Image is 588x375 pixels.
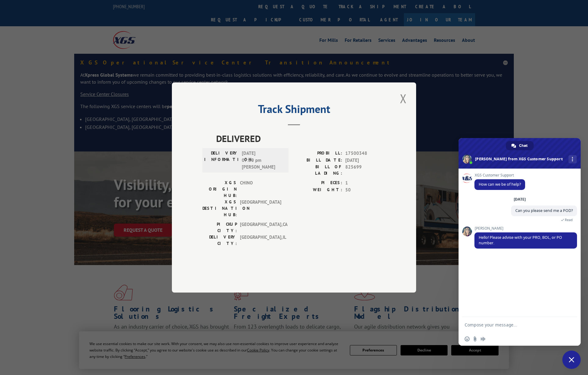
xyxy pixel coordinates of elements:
[479,182,521,187] span: How can we be of help?
[479,235,562,246] span: Hello! Please advise with your PRO, BOL, or PO number.
[202,180,237,199] label: XGS ORIGIN HUB:
[204,150,239,171] label: DELIVERY INFORMATION:
[294,187,342,194] label: WEIGHT:
[345,187,386,194] span: 50
[465,337,470,341] span: Insert an emoji
[345,180,386,187] span: 1
[345,164,386,177] span: 825699
[474,226,577,231] span: [PERSON_NAME]
[519,141,528,150] span: Chat
[474,173,525,177] span: XGS Customer Support
[465,317,562,332] textarea: Compose your message...
[202,221,237,234] label: PICKUP CITY:
[473,337,477,341] span: Send a file
[202,105,386,116] h2: Track Shipment
[242,150,283,171] span: [DATE] 07:30 pm [PERSON_NAME]
[294,150,342,157] label: PROBILL:
[506,141,534,150] a: Chat
[515,208,573,213] span: Can you please send me a POD?
[202,234,237,247] label: DELIVERY CITY:
[294,180,342,187] label: PIECES:
[294,164,342,177] label: BILL OF LADING:
[514,198,526,201] div: [DATE]
[240,180,281,199] span: CHINO
[565,218,573,222] span: Read
[562,351,581,369] a: Close chat
[240,221,281,234] span: [GEOGRAPHIC_DATA] , CA
[294,157,342,164] label: BILL DATE:
[481,337,485,341] span: Audio message
[202,199,237,218] label: XGS DESTINATION HUB:
[398,90,408,107] button: Close modal
[240,234,281,247] span: [GEOGRAPHIC_DATA] , IL
[345,157,386,164] span: [DATE]
[345,150,386,157] span: 17500348
[216,132,386,145] span: DELIVERED
[240,199,281,218] span: [GEOGRAPHIC_DATA]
